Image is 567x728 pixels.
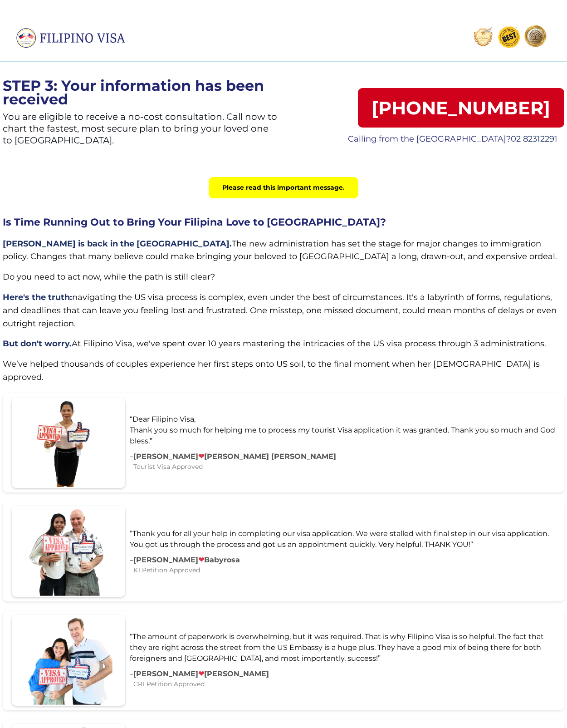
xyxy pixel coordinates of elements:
[3,339,72,349] span: But don't worry.
[3,239,557,262] span: The new administration has set the stage for major changes to immigration policy. Changes that ma...
[130,669,133,689] p: –
[198,669,204,678] span: ❤
[511,134,557,144] a: 02 82312291
[130,555,133,575] p: –
[209,177,358,198] div: Please read this important message.
[12,398,125,488] img: Ruth Garrett ♥️Wilson Christian Garrett
[3,292,72,302] span: Here's the truth:
[3,292,557,329] span: navigating the US visa process is complex, even under the best of circumstances. It's a labyrinth...
[3,111,278,153] p: You are eligible to receive a no-cost consultation. Call now to chart the fastest, most secure pl...
[3,216,564,228] h2: Is Time Running Out to Bring Your Filipina Love to [GEOGRAPHIC_DATA]?
[198,556,204,564] span: ❤
[3,79,278,106] p: STEP 3: Your information has been received
[72,339,546,349] span: At Filipino Visa, we've spent over 10 years mastering the intricacies of the US visa process thro...
[133,669,269,679] p: [PERSON_NAME] [PERSON_NAME]
[3,239,232,249] span: [PERSON_NAME] is back in the [GEOGRAPHIC_DATA].
[130,451,133,472] p: –
[3,359,540,382] span: We’ve helped thousands of couples experience her first steps onto US soil, to the final moment wh...
[133,451,336,462] p: [PERSON_NAME] [PERSON_NAME] [PERSON_NAME]
[133,462,336,472] p: Tourist Visa Approved
[12,615,125,706] img: Jon Brekke ♥️Lea Brekke
[130,631,560,664] p: “The amount of paperwork is overwhelming, but it was required. That is why Filipino Visa is so he...
[130,414,560,447] p: “Dear Filipino Visa, Thank you so much for helping me to process my tourist Visa application it w...
[341,132,564,146] p: Calling from the [GEOGRAPHIC_DATA]?
[12,506,125,597] img: James ♥️Babyrosa
[133,679,269,689] p: CR1 Petition Approved
[133,566,240,575] p: K1 Petition Approved
[3,272,215,282] span: Do you need to act now, while the path is still clear?
[358,88,564,128] a: [PHONE_NUMBER]
[198,452,204,461] span: ❤
[130,528,560,550] p: “Thank you for all your help in completing our visa application. We were stalled with final step ...
[133,555,240,566] p: [PERSON_NAME] Babyrosa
